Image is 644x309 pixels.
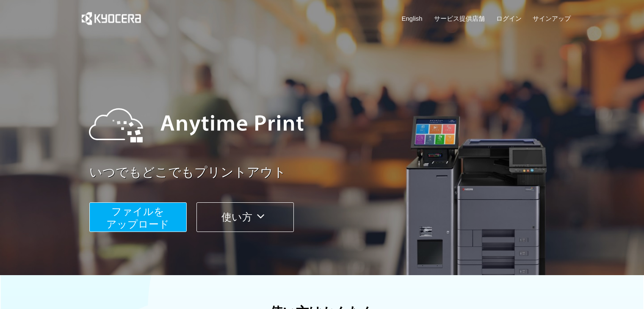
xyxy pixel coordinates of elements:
[402,14,423,23] a: English
[196,202,294,232] button: 使い方
[496,14,522,23] a: ログイン
[533,14,571,23] a: サインアップ
[89,163,576,182] a: いつでもどこでもプリントアウト
[89,202,187,232] button: ファイルを​​アップロード
[106,206,169,230] span: ファイルを ​​アップロード
[434,14,485,23] a: サービス提供店舗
